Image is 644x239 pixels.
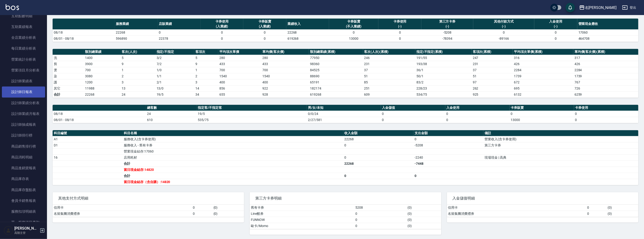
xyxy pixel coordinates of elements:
[53,49,638,98] table: a dense table
[413,136,483,142] td: 0
[155,91,194,98] td: 19/5
[194,49,218,55] th: 客項次
[212,205,244,211] td: ( 0 )
[620,3,638,12] button: 登出
[577,19,638,30] th: 營業現金應收
[194,91,218,98] td: 34
[472,91,513,98] td: 925
[2,54,45,65] a: 營業統計分析表
[53,211,192,217] td: 名留集團消費禮券
[120,85,155,91] td: 13
[606,211,638,217] td: ( 0 )
[155,49,194,55] th: 指定/不指定
[343,154,413,161] td: 0
[453,196,633,201] span: 入金儲值明細
[155,67,194,73] td: 1 / 0
[155,55,194,61] td: 3 / 2
[53,85,84,91] td: 其它
[513,91,573,98] td: 6132
[330,19,377,24] div: 卡券販賣
[243,29,286,35] td: 0
[84,49,120,55] th: 類別總業績
[155,61,194,67] td: 7 / 2
[53,55,84,61] td: 洗
[84,91,120,98] td: 22268
[53,73,84,79] td: 染
[413,130,483,136] th: 支出金額
[218,67,261,73] td: 700
[53,142,123,148] td: D1
[472,61,513,67] td: 231
[53,91,84,98] td: 合計
[474,24,533,29] div: (-)
[146,117,197,123] td: 610
[363,61,415,67] td: 231
[354,223,406,229] td: 0
[381,105,445,111] th: 入金儲值
[194,73,218,79] td: 2
[415,73,472,79] td: 50 / 1
[2,43,45,54] a: 每日業績分析表
[84,61,120,67] td: 3900
[309,49,363,55] th: 類別總業績(累積)
[445,105,510,111] th: 入金使用
[53,154,123,161] td: 16
[53,130,123,136] th: 科目編號
[534,29,577,35] td: 0
[120,61,155,67] td: 9
[415,85,472,91] td: 228 / 23
[212,211,244,217] td: ( 0 )
[218,73,261,79] td: 1540
[447,205,638,217] table: a dense table
[534,35,577,42] td: 0
[53,61,84,67] td: 剪
[250,217,354,223] td: FUNNOW
[261,73,309,79] td: 1540
[53,105,638,123] table: a dense table
[53,79,84,85] td: 護
[53,29,115,35] td: 08/18
[146,111,197,117] td: 24
[2,108,45,119] a: 設計師業績月報表
[413,161,483,167] td: -7448
[2,152,45,163] a: 商品消耗明細
[2,98,45,108] a: 設計師業績分析表
[194,85,218,91] td: 14
[343,173,413,179] td: 0
[261,85,309,91] td: 922
[158,29,201,35] td: 0
[115,35,158,42] td: 596890
[218,91,261,98] td: 655
[123,154,343,161] td: 店用耗材
[380,19,420,24] div: 卡券使用
[115,19,158,30] th: 服務業績
[2,32,45,43] a: 全店業績分析表
[2,173,45,184] a: 商品庫存表
[53,205,192,211] td: 信用卡
[192,211,212,217] td: 0
[421,29,473,35] td: -5208
[566,3,575,12] button: save
[2,11,45,21] a: 互助點數明細
[2,21,45,32] a: 互助業績報表
[261,79,309,85] td: 400
[421,35,473,42] td: -78394
[483,130,638,136] th: 備註
[573,85,638,91] td: 726
[123,173,343,179] td: 合計
[407,211,441,217] td: ( 0 )
[574,111,638,117] td: 0
[158,35,201,42] td: 22378
[120,79,155,85] td: 3
[343,142,413,148] td: 0
[309,85,363,91] td: 182174
[513,79,573,85] td: 672
[447,205,586,211] td: 信用卡
[473,29,534,35] td: 0
[286,19,329,30] th: 業績收入
[58,196,238,201] span: 其他支付方式明細
[309,79,363,85] td: 65191
[286,29,329,35] td: 22268
[84,67,120,73] td: 700
[201,35,244,42] td: 0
